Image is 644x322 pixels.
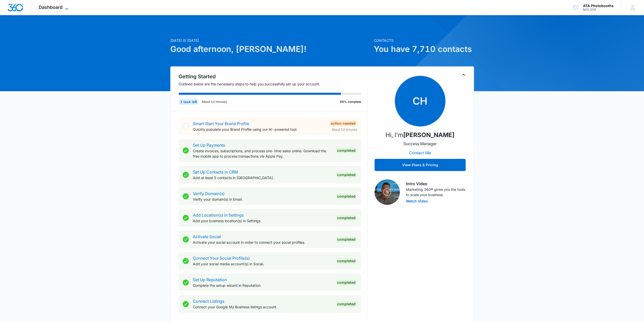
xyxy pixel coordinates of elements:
a: Verify Domain(s) [193,191,225,196]
span: About 10 minutes [332,127,357,132]
p: Verify your domain(s) in Email. [193,197,331,202]
div: 1 task left [179,99,199,105]
h1: You have 7,710 contacts [374,43,474,55]
p: Connect your Google My Business listings account. [193,304,331,310]
p: Outlined below are the necessary steps to help you successfully set up your account. [179,81,367,87]
p: About 10 minutes [202,100,227,104]
a: Activate Social [193,234,221,239]
p: Activate your social account in order to connect your social profiles. [193,240,331,245]
p: 89% complete [340,100,361,104]
div: account name [583,4,614,8]
p: Add at least 5 contacts in [GEOGRAPHIC_DATA]. [193,175,331,180]
div: Completed [336,172,357,178]
p: Add your social media account(s) in Social. [193,261,331,267]
button: Watch Video [406,199,428,203]
div: Completed [336,236,357,242]
div: Completed [336,193,357,199]
p: Contacts [374,38,474,43]
strong: [PERSON_NAME] [403,131,454,139]
a: Smart Start Your Brand Profile [193,121,249,126]
a: Set Up Contacts in CRM [193,169,238,175]
h3: Intro Video [406,181,466,187]
div: account id [583,8,614,11]
button: Toggle Collapse [461,72,467,78]
p: Create invoices, subscriptions, and process one-time sales online. Download the free mobile app t... [193,148,331,159]
h2: Getting Started [179,73,367,80]
a: Connect Listings [193,299,224,304]
p: Success Manager [403,141,437,147]
a: Add Location(s) in Settings [193,213,244,218]
a: Set Up Reputation [193,277,227,282]
p: Complete the setup wizard in Reputation. [193,283,331,288]
div: Action Needed [329,120,357,126]
button: View Plans & Pricing [375,159,466,171]
div: Completed [336,147,357,154]
div: Completed [336,301,357,307]
p: Hi, I'm [385,130,454,140]
h1: Good afternoon, [PERSON_NAME]! [170,43,371,55]
p: [DATE] is [DATE] [170,38,371,43]
a: Connect Your Social Profile(s) [193,256,250,261]
img: Intro Video [375,179,400,205]
p: Marketing 360® gives you the tools to scale your business. [406,187,466,197]
div: Completed [336,279,357,286]
p: Quickly populate your Brand Profile using our AI-powered tool. [193,127,325,132]
p: Add your business location(s) in Settings. [193,218,331,223]
span: CH [395,76,445,126]
a: Set Up Payments [193,143,225,148]
div: Completed [336,258,357,264]
span: Dashboard [39,5,63,10]
div: Completed [336,215,357,221]
button: Contact Me [404,147,436,159]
